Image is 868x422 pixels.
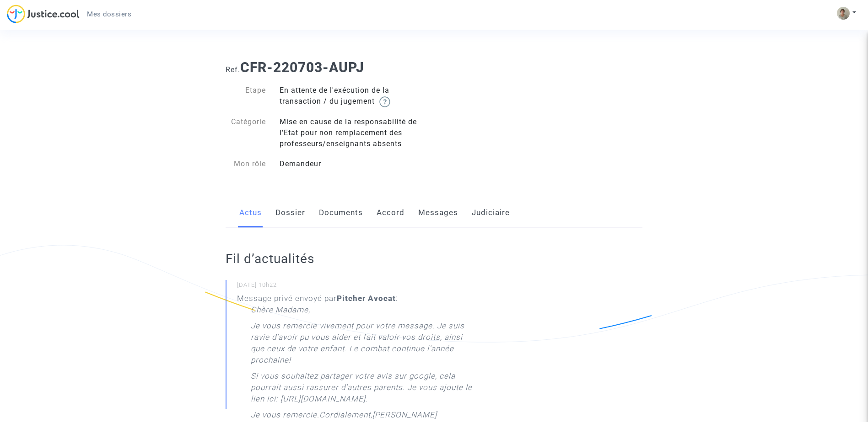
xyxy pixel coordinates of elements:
a: Accord [377,198,404,228]
img: help.svg [379,96,390,107]
p: Chère Madame, [251,304,310,320]
b: CFR-220703-AUPJ [240,59,364,75]
p: Si vous souhaitez partager votre avis sur google, cela pourrait aussi rassurer d'autres parents. ... [251,370,476,409]
p: Je vous remercie vivement pour votre message. Je suis ravie d'avoir pu vous aider et fait valoir ... [251,320,476,370]
h2: Fil d’actualités [226,251,476,267]
div: Demandeur [273,158,434,169]
img: jc-logo.svg [7,5,80,23]
small: [DATE] 10h22 [237,281,476,293]
a: Actus [239,198,262,228]
span: Mes dossiers [87,10,131,18]
b: Pitcher Avocat [337,294,396,303]
a: Dossier [275,198,305,228]
div: Mon rôle [219,158,273,169]
a: Messages [418,198,458,228]
a: Documents [319,198,363,228]
div: Catégorie [219,116,273,149]
img: AOh14GiDxcYCRGTQBqWBzWEBSAjcFPBSM4Ny8Wxik6he1A=s96-c [837,7,850,20]
a: Mes dossiers [80,7,139,21]
div: Etape [219,85,273,107]
a: Judiciaire [472,198,510,228]
div: En attente de l'exécution de la transaction / du jugement [273,85,434,107]
span: Ref. [226,65,240,74]
div: Mise en cause de la responsabilité de l'Etat pour non remplacement des professeurs/enseignants ab... [273,116,434,149]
